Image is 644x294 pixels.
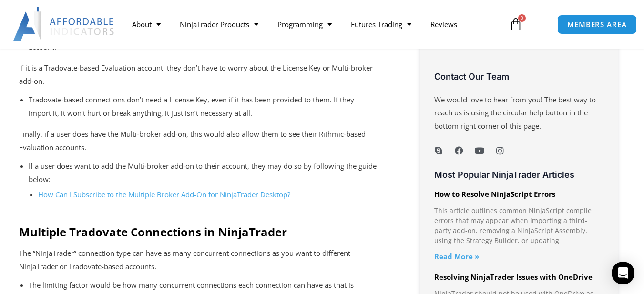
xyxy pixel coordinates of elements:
[13,7,115,41] img: LogoAI | Affordable Indicators – NinjaTrader
[19,224,387,239] h2: Multiple Tradovate Connections in NinjaTrader
[518,14,526,22] span: 0
[434,71,603,82] h3: Contact Our Team
[123,13,502,35] nav: Menu
[341,13,421,35] a: Futures Trading
[19,128,387,154] p: Finally, if a user does have the Multi-broker add-on, this would also allow them to see their Rit...
[434,252,479,261] a: Read more about How to Resolve NinjaScript Errors
[29,160,377,209] li: If a user does want to add the Multi-broker add-on to their account, they may do so by following ...
[268,13,341,35] a: Programming
[170,13,268,35] a: NinjaTrader Products
[38,190,290,199] a: How Can I Subscribe to the Multiple Broker Add-On for NinjaTrader Desktop?
[123,13,170,35] a: About
[495,10,537,38] a: 0
[434,189,555,199] a: How to Resolve NinjaScript Errors
[557,15,637,34] a: MEMBERS AREA
[434,272,593,282] a: Resolving NinjaTrader Issues with OneDrive
[434,169,603,180] h3: Most Popular NinjaTrader Articles
[29,93,377,120] li: Tradovate-based connections don’t need a License Key, even if it has been provided to them. If th...
[612,262,634,284] div: Open Intercom Messenger
[434,93,603,133] p: We would love to hear from you! The best way to reach us is using the circular help button in the...
[19,61,387,88] p: If it is a Tradovate-based Evaluation account, they don’t have to worry about the License Key or ...
[19,247,387,274] p: The “NinjaTrader” connection type can have as many concurrent connections as you want to differen...
[421,13,467,35] a: Reviews
[434,205,603,245] p: This article outlines common NinjaScript compile errors that may appear when importing a third-pa...
[567,21,627,28] span: MEMBERS AREA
